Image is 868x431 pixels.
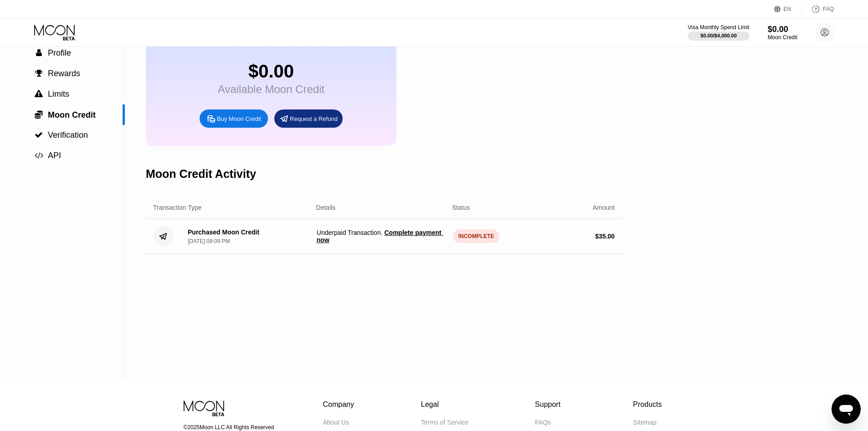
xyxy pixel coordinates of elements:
div: [DATE] 09:09 PM [188,238,230,244]
div: Status [452,204,470,211]
div: Sitemap [633,419,656,426]
div: EN [774,5,802,14]
div:  [34,69,43,78]
div: Visa Monthly Spend Limit [688,24,749,31]
span: Profile [48,48,71,57]
div: Support [535,400,566,409]
span: API [48,151,61,160]
div: $0.00 [768,25,797,34]
span: Underpaid Transaction . [317,229,446,244]
div:  [34,110,43,119]
div: © 2025 Moon LLC All Rights Reserved [184,424,282,431]
div: Moon Credit Activity [146,167,256,181]
div: Details [316,204,336,211]
span: Complete payment now [317,229,443,244]
iframe: Button to launch messaging window, conversation in progress [832,395,861,424]
div: Amount [593,204,615,211]
div:  [34,90,43,98]
div: Buy Moon Credit [200,109,268,128]
span: Limits [48,89,69,99]
div: FAQ [802,5,834,14]
div: EN [784,6,791,12]
span:  [35,131,43,139]
div: Products [633,400,662,409]
div:  [34,49,43,57]
span: Rewards [48,69,80,78]
span: Moon Credit [48,110,96,119]
div: $0.00 [218,61,324,82]
div: $0.00Moon Credit [768,25,797,41]
div: FAQ [823,6,834,12]
div: About Us [323,419,349,426]
div: Legal [421,400,468,409]
div: Request a Refund [290,115,338,123]
div: Terms of Service [421,419,468,426]
div: Visa Monthly Spend Limit$0.00/$4,000.00 [688,24,749,41]
div: $ 35.00 [595,233,615,240]
div:  [34,131,43,139]
div: Purchased Moon Credit [188,228,259,236]
span:  [35,110,43,119]
div: FAQs [535,419,551,426]
div: $0.00 / $4,000.00 [700,33,737,38]
div: Moon Credit [768,34,797,41]
span:  [35,151,43,160]
span:  [35,90,43,98]
span:  [35,69,43,78]
div: Transaction Type [153,204,202,211]
div: Buy Moon Credit [217,115,261,123]
div: Request a Refund [274,109,343,128]
div: INCOMPLETE [453,229,500,243]
div: Available Moon Credit [218,83,324,96]
span:  [36,49,42,57]
div: Company [323,400,354,409]
span: Verification [48,130,88,140]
